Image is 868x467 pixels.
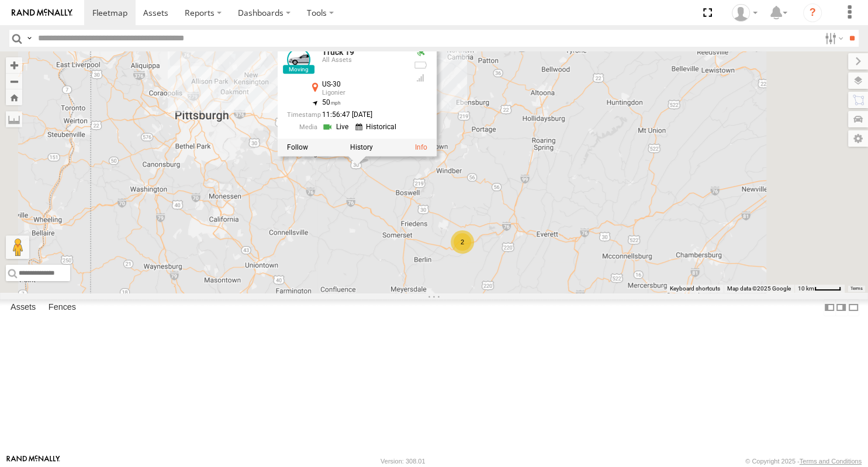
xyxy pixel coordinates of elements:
button: Zoom in [6,57,22,73]
div: US-30 [322,81,404,88]
span: Map data ©2025 Google [727,285,791,292]
div: Samantha Graf [728,4,762,22]
label: Dock Summary Table to the Left [824,299,835,316]
label: Measure [6,111,22,127]
i: ? [803,4,822,22]
div: 2 [451,230,474,254]
a: Truck 19 [322,47,354,57]
a: View Live Media Streams [322,122,352,133]
button: Zoom Home [6,89,22,105]
span: 50 [322,98,341,106]
label: Search Filter Options [820,30,845,47]
span: 10 km [798,285,814,292]
a: View Asset Details [415,143,427,151]
div: All Assets [322,57,404,64]
button: Keyboard shortcuts [670,285,720,293]
button: Drag Pegman onto the map to open Street View [6,236,29,259]
a: View Asset Details [287,48,310,71]
label: Assets [5,299,42,316]
label: Fences [43,299,82,316]
a: Terms and Conditions [800,458,862,465]
label: Realtime tracking of Asset [287,143,308,151]
a: View Historical Media Streams [355,122,400,133]
label: Map Settings [848,130,868,147]
div: No battery health information received from this device. [413,60,427,70]
label: Hide Summary Table [848,299,859,316]
label: Dock Summary Table to the Right [835,299,847,316]
div: Ligonier [322,89,404,96]
div: Last Event GSM Signal Strength [413,73,427,82]
label: Search Query [25,30,34,47]
div: Valid GPS Fix [413,48,427,57]
a: Visit our Website [6,455,60,467]
div: Version: 308.01 [381,458,425,465]
button: Map Scale: 10 km per 42 pixels [794,285,845,293]
label: View Asset History [350,143,373,151]
div: © Copyright 2025 - [745,458,862,465]
button: Zoom out [6,73,22,89]
div: Date/time of location update [287,111,404,119]
a: Terms (opens in new tab) [850,286,863,291]
img: rand-logo.svg [12,9,72,17]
